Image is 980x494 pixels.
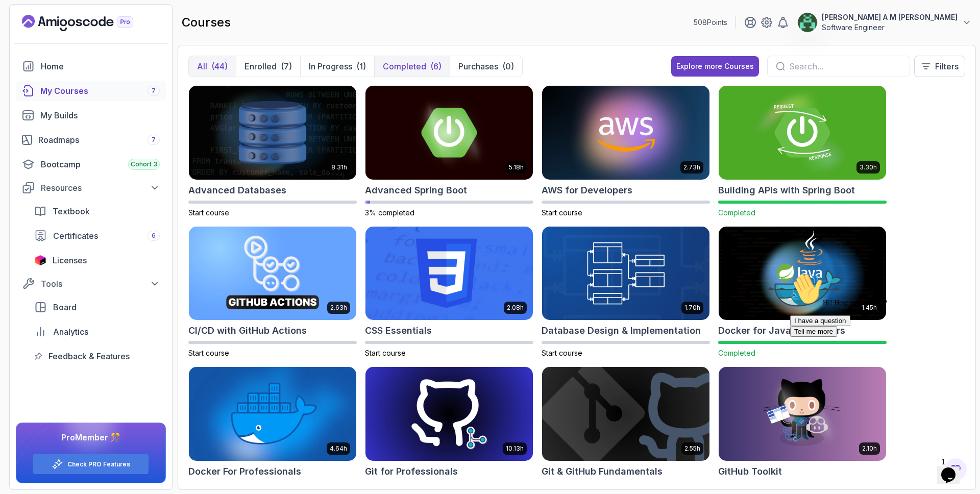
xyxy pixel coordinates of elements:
[4,4,188,68] div: 👋Hi! How can we help?I have a questionTell me more
[152,232,156,240] span: 6
[914,56,965,77] button: Filters
[188,324,307,338] h2: CI/CD with GitHub Actions
[797,12,972,33] button: user profile image[PERSON_NAME] A M [PERSON_NAME]Software Engineer
[718,226,887,359] a: Docker for Java Developers card1.45hDocker for Java DevelopersCompleted
[458,60,498,72] p: Purchases
[16,105,166,126] a: builds
[798,13,817,32] img: user profile image
[4,47,64,58] button: I have a question
[244,60,277,72] p: Enrolled
[719,367,886,461] img: GitHub Toolkit card
[41,182,160,194] div: Resources
[189,367,356,461] img: Docker For Professionals card
[28,250,166,270] a: licenses
[40,109,160,121] div: My Builds
[188,208,229,217] span: Start course
[41,278,160,290] div: Tools
[365,349,406,357] span: Start course
[211,60,228,72] div: (44)
[16,275,166,293] button: Tools
[40,85,160,97] div: My Courses
[509,163,524,171] p: 5.18h
[542,227,709,320] img: Database Design & Implementation card
[28,226,166,246] a: certificates
[694,17,727,28] p: 508 Points
[4,4,37,37] img: :wave:
[506,444,524,453] p: 10.13h
[718,349,755,357] span: Completed
[718,208,755,217] span: Completed
[822,22,958,33] p: Software Engineer
[33,454,149,475] button: Check PRO Features
[718,183,855,197] h2: Building APIs with Spring Boot
[683,163,700,171] p: 2.73h
[28,346,166,366] a: feedback
[676,61,754,71] div: Explore more Courses
[16,56,166,77] a: home
[28,201,166,221] a: textbook
[4,58,51,68] button: Tell me more
[330,304,347,312] p: 2.63h
[188,349,229,357] span: Start course
[507,304,524,312] p: 2.08h
[356,60,366,72] div: (1)
[383,60,426,72] p: Completed
[935,60,959,72] p: Filters
[786,268,970,448] iframe: chat widget
[16,130,166,150] a: roadmaps
[331,163,347,171] p: 8.31h
[189,56,236,77] button: All(44)
[671,56,759,77] button: Explore more Courses
[330,444,347,453] p: 4.64h
[197,60,207,72] p: All
[41,158,160,170] div: Bootcamp
[502,60,514,72] div: (0)
[38,134,160,146] div: Roadmaps
[860,163,877,171] p: 3.30h
[365,367,533,461] img: Git for Professionals card
[718,85,887,218] a: Building APIs with Spring Boot card3.30hBuilding APIs with Spring BootCompleted
[365,183,467,197] h2: Advanced Spring Boot
[300,56,374,77] button: In Progress(1)
[450,56,522,77] button: Purchases(0)
[16,179,166,197] button: Resources
[684,304,700,312] p: 1.70h
[53,254,87,266] span: Licenses
[67,460,130,468] a: Check PRO Features
[28,297,166,317] a: board
[822,12,958,22] p: [PERSON_NAME] A M [PERSON_NAME]
[34,255,46,265] img: jetbrains icon
[542,367,709,461] img: Git & GitHub Fundamentals card
[542,324,701,338] h2: Database Design & Implementation
[718,324,845,338] h2: Docker for Java Developers
[365,86,533,180] img: Advanced Spring Boot card
[374,56,450,77] button: Completed(6)
[365,208,414,217] span: 3% completed
[53,230,98,242] span: Certificates
[542,464,663,479] h2: Git & GitHub Fundamentals
[16,81,166,101] a: courses
[719,227,886,320] img: Docker for Java Developers card
[789,60,901,72] input: Search...
[937,453,970,484] iframe: chat widget
[281,60,292,72] div: (7)
[41,60,160,72] div: Home
[542,86,709,180] img: AWS for Developers card
[719,86,886,180] img: Building APIs with Spring Boot card
[365,464,458,479] h2: Git for Professionals
[365,85,533,218] a: Advanced Spring Boot card5.18hAdvanced Spring Boot3% completed
[684,444,700,453] p: 2.55h
[189,227,356,320] img: CI/CD with GitHub Actions card
[4,31,101,38] span: Hi! How can we help?
[542,183,632,197] h2: AWS for Developers
[28,322,166,342] a: analytics
[365,227,533,320] img: CSS Essentials card
[718,464,782,479] h2: GitHub Toolkit
[189,86,356,180] img: Advanced Databases card
[542,349,582,357] span: Start course
[131,160,157,168] span: Cohort 3
[16,154,166,175] a: bootcamp
[152,87,156,95] span: 7
[152,136,156,144] span: 7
